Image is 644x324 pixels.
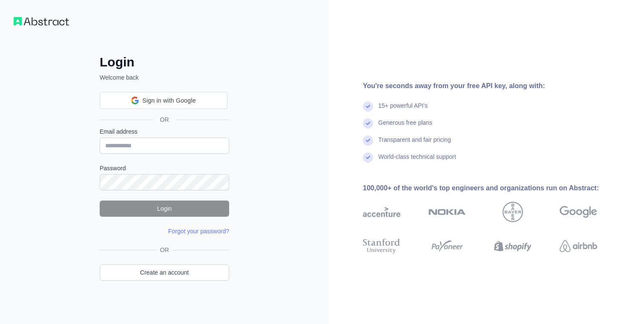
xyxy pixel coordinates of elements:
[157,246,172,254] span: OR
[560,237,597,255] img: airbnb
[378,152,456,169] div: World-class technical support
[494,237,532,255] img: shopify
[168,228,229,235] a: Forgot your password?
[428,202,466,222] img: nokia
[153,115,176,124] span: OR
[363,118,373,129] img: check mark
[100,201,229,217] button: Login
[363,135,373,146] img: check mark
[503,202,523,222] img: bayer
[14,17,69,26] img: Workflow
[378,135,451,152] div: Transparent and fair pricing
[100,127,229,136] label: Email address
[428,237,466,255] img: payoneer
[100,54,229,70] h2: Login
[378,101,428,118] div: 15+ powerful API's
[363,202,400,222] img: accenture
[142,96,195,105] span: Sign in with Google
[100,264,229,281] a: Create an account
[363,152,373,163] img: check mark
[560,202,597,222] img: google
[363,101,373,112] img: check mark
[363,183,624,193] div: 100,000+ of the world's top engineers and organizations run on Abstract:
[363,237,400,255] img: stanford university
[100,92,227,109] div: Sign in with Google
[100,73,229,82] p: Welcome back
[100,164,229,172] label: Password
[378,118,432,135] div: Generous free plans
[363,81,624,91] div: You're seconds away from your free API key, along with:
